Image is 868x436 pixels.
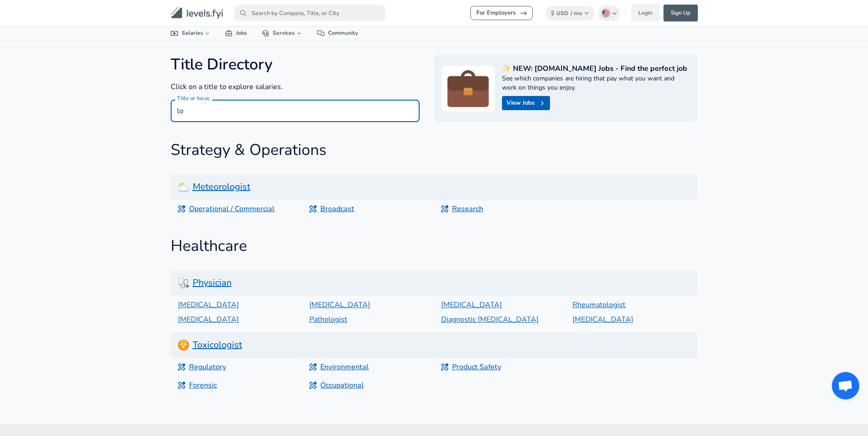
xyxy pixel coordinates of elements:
a: Operational / Commercial [178,203,292,214]
a: Broadcast [309,203,424,214]
h2: Strategy & Operations [171,140,698,160]
a: Diagnostic [MEDICAL_DATA] [441,314,566,325]
img: briefcase [445,66,491,112]
label: Title or focus [177,96,210,101]
h2: Healthcare [171,236,698,255]
a: Physician IconPhysician [171,270,698,296]
div: 开放式聊天 [832,372,859,399]
p: Regulatory [189,362,226,372]
a: Community [310,27,365,40]
a: Toxicologist IconToxicologist [171,332,698,358]
img: Physician Icon [178,277,189,288]
p: Operational / Commercial [189,203,275,214]
a: Product Safety [441,362,555,372]
p: Product Safety [452,362,501,372]
p: See which companies are hiring that pay what you want and work on things you enjoy. [502,74,690,92]
a: [MEDICAL_DATA] [572,314,698,325]
a: Login [631,5,660,21]
a: Research [441,203,555,214]
p: Broadcast [320,203,354,214]
a: Rheumatologist [572,299,698,310]
a: Jobs [218,27,254,40]
p: Forensic [189,380,217,391]
p: Environmental [320,362,369,372]
a: Regulatory [178,362,292,372]
nav: primary [160,4,709,22]
button: $USD/ mo [545,6,595,21]
a: For Employers [470,6,533,20]
a: Sign Up [663,5,698,21]
a: Environmental [309,362,424,372]
img: Toxicologist Icon [178,340,189,351]
h4: Title Directory [171,55,420,74]
a: [MEDICAL_DATA] [309,299,435,310]
a: [MEDICAL_DATA] [178,314,303,325]
a: Services [254,27,310,40]
span: / mo [571,10,582,17]
img: Meteorologist Icon [178,181,189,192]
a: Salaries [163,27,218,40]
button: English (US) [598,5,620,21]
a: [MEDICAL_DATA] [178,299,303,310]
h6: Physician [171,270,698,296]
img: English (US) [602,10,609,17]
p: Click on a title to explore salaries. [171,81,420,92]
a: View Jobs [502,96,550,110]
span: USD [556,10,568,17]
a: Occupational [309,380,424,391]
a: Forensic [178,380,292,391]
input: Machine Learning Engineer [171,100,420,122]
a: Pathologist [309,314,435,325]
h6: Toxicologist [171,332,698,358]
h6: Meteorologist [171,174,698,200]
a: Meteorologist IconMeteorologist [171,174,698,200]
span: $ [551,10,554,17]
input: Search by Company, Title, or City [234,5,385,21]
p: Research [452,203,483,214]
p: Occupational [320,380,364,391]
a: [MEDICAL_DATA] [441,299,566,310]
p: ✨ NEW: [DOMAIN_NAME] Jobs - Find the perfect job [502,63,690,74]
